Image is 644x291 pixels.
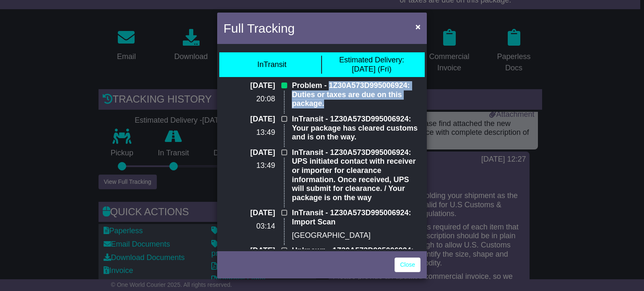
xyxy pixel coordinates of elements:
div: [DATE] (Fri) [339,56,404,74]
p: [DATE] [223,246,275,255]
p: InTransit - 1Z30A573D995006924: Your package has cleared customs and is on the way. [292,115,421,142]
a: Close [395,258,421,272]
span: × [415,22,421,31]
p: [DATE] [223,81,275,90]
p: InTransit - 1Z30A573D995006924: Import Scan [292,209,421,227]
p: [DATE] [223,115,275,124]
p: 20:08 [223,95,275,104]
p: Unknown - 1Z30A573D995006924: Your delivery will be rescheduled. [292,246,421,264]
p: [GEOGRAPHIC_DATA] [292,231,421,240]
div: InTransit [257,60,286,70]
span: Estimated Delivery: [339,56,404,64]
button: Close [411,18,425,35]
p: InTransit - 1Z30A573D995006924: UPS initiated contact with receiver or importer for clearance inf... [292,148,421,203]
p: [DATE] [223,148,275,157]
p: Problem - 1Z30A573D995006924: Duties or taxes are due on this package. [292,81,421,108]
p: [DATE] [223,209,275,218]
p: 03:14 [223,222,275,231]
p: 13:49 [223,128,275,137]
h4: Full Tracking [223,19,295,38]
p: 13:49 [223,161,275,170]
